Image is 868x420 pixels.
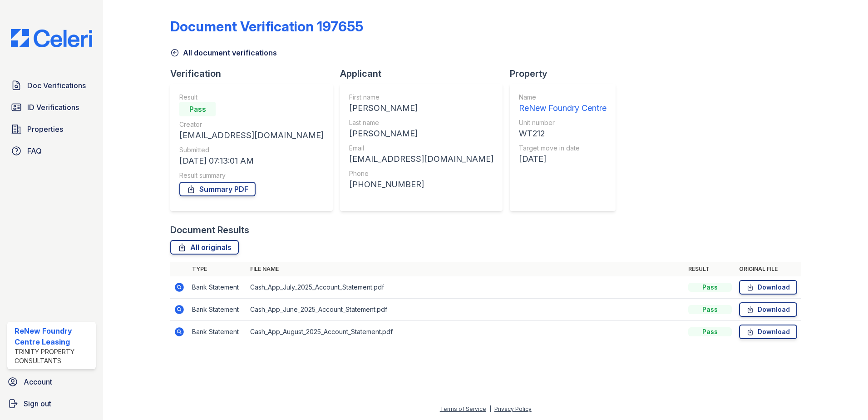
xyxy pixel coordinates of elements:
div: Name [519,93,607,102]
div: [EMAIL_ADDRESS][DOMAIN_NAME] [179,129,324,142]
td: Cash_App_July_2025_Account_Statement.pdf [247,276,685,299]
div: Result [179,93,324,102]
div: Result summary [179,171,324,180]
div: [PHONE_NUMBER] [349,178,493,191]
th: Type [188,262,247,276]
div: ReNew Foundry Centre Leasing [15,325,92,347]
div: Trinity Property Consultants [15,347,92,365]
a: Sign out [4,395,99,413]
div: | [489,405,491,412]
div: [PERSON_NAME] [349,102,493,115]
div: Unit number [519,118,607,127]
div: [PERSON_NAME] [349,127,493,140]
div: [EMAIL_ADDRESS][DOMAIN_NAME] [349,153,493,165]
td: Cash_App_August_2025_Account_Statement.pdf [247,321,685,343]
div: [DATE] 07:13:01 AM [179,155,324,167]
a: All originals [170,240,239,255]
a: Account [4,373,99,391]
span: Doc Verifications [27,80,86,91]
th: File name [247,262,685,276]
div: Email [349,144,493,153]
div: Last name [349,118,493,127]
a: ID Verifications [7,98,96,116]
a: Privacy Policy [494,405,532,412]
div: Applicant [340,67,510,80]
th: Original file [735,262,801,276]
div: Pass [688,305,732,314]
div: Document Results [170,224,249,236]
a: Doc Verifications [7,76,96,95]
span: ID Verifications [27,102,79,113]
div: First name [349,93,493,102]
a: Summary PDF [179,182,256,196]
a: Terms of Service [440,405,486,412]
div: Document Verification 197655 [170,18,363,35]
div: Phone [349,169,493,178]
div: Pass [688,283,732,292]
div: [DATE] [519,153,607,165]
div: Submitted [179,145,324,155]
a: All document verifications [170,47,277,58]
td: Bank Statement [188,299,247,321]
td: Bank Statement [188,321,247,343]
a: Download [739,302,797,317]
span: Sign out [24,398,51,409]
a: Download [739,325,797,339]
div: Target move in date [519,144,607,153]
span: Account [24,376,52,387]
span: Properties [27,124,63,135]
a: Name ReNew Foundry Centre [519,93,607,115]
div: WT212 [519,127,607,140]
a: FAQ [7,142,96,160]
div: Verification [170,67,340,80]
div: ReNew Foundry Centre [519,102,607,115]
a: Download [739,280,797,295]
img: CE_Logo_Blue-a8612792a0a2168367f1c8372b55b34899dd931a85d93a1a3d3e32e68fde9ad4.png [4,29,99,47]
a: Properties [7,120,96,138]
td: Cash_App_June_2025_Account_Statement.pdf [247,299,685,321]
div: Pass [179,102,216,116]
th: Result [685,262,735,276]
div: Pass [688,327,732,336]
span: FAQ [27,145,42,156]
div: Property [510,67,623,80]
div: Creator [179,120,324,129]
td: Bank Statement [188,276,247,299]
